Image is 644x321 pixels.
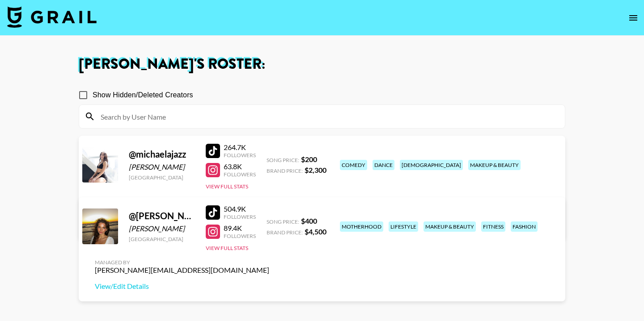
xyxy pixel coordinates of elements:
[468,160,521,170] div: makeup & beauty
[511,221,538,232] div: fashion
[301,217,317,225] strong: $ 400
[206,245,248,251] button: View Full Stats
[373,160,394,170] div: dance
[129,236,195,242] div: [GEOGRAPHIC_DATA]
[224,171,256,178] div: Followers
[93,90,193,100] span: Show Hidden/Deleted Creators
[267,167,303,174] span: Brand Price:
[129,149,195,160] div: @ michaelajazz
[267,229,303,236] span: Brand Price:
[129,163,195,171] div: [PERSON_NAME]
[129,224,195,233] div: [PERSON_NAME]
[129,174,195,181] div: [GEOGRAPHIC_DATA]
[79,57,565,71] h1: [PERSON_NAME] 's Roster:
[206,183,248,190] button: View Full Stats
[224,152,256,158] div: Followers
[305,227,326,236] strong: $ 4,500
[129,210,195,221] div: @ [PERSON_NAME]
[224,204,256,213] div: 504.9K
[224,233,256,239] div: Followers
[95,266,269,275] div: [PERSON_NAME][EMAIL_ADDRESS][DOMAIN_NAME]
[389,221,418,232] div: lifestyle
[400,160,463,170] div: [DEMOGRAPHIC_DATA]
[481,221,505,232] div: fitness
[267,218,299,225] span: Song Price:
[95,109,559,124] input: Search by User Name
[424,221,476,232] div: makeup & beauty
[224,162,256,171] div: 63.8K
[301,155,317,163] strong: $ 200
[95,259,269,266] div: Managed By
[224,143,256,152] div: 264.7K
[624,9,642,27] button: open drawer
[7,6,97,28] img: Grail Talent
[267,157,299,163] span: Song Price:
[95,282,269,291] a: View/Edit Details
[340,160,367,170] div: comedy
[224,213,256,220] div: Followers
[340,221,383,232] div: motherhood
[305,166,326,174] strong: $ 2,300
[224,224,256,233] div: 89.4K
